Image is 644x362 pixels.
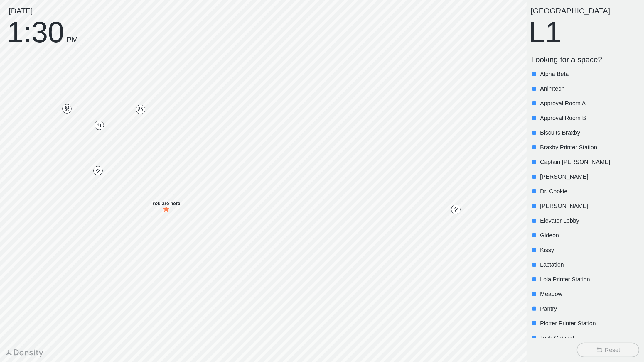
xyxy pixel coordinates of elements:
[540,99,638,107] p: Approval Room A
[540,143,638,151] p: Braxby Printer Station
[540,305,638,313] p: Pantry
[540,158,638,166] p: Captain [PERSON_NAME]
[540,334,638,342] p: Tech Cabinet
[540,231,638,239] p: Gideon
[577,343,639,357] button: Reset
[540,290,638,298] p: Meadow
[540,84,638,93] p: Animtech
[540,216,638,225] p: Elevator Lobby
[540,172,638,181] p: [PERSON_NAME]
[540,70,638,78] p: Alpha Beta
[531,55,639,64] p: Looking for a space?
[540,319,638,327] p: Plotter Printer Station
[540,260,638,269] p: Lactation
[540,114,638,122] p: Approval Room B
[605,346,620,354] div: Reset
[540,202,638,210] p: [PERSON_NAME]
[540,187,638,195] p: Dr. Cookie
[540,128,638,137] p: Biscuits Braxby
[540,246,638,254] p: Kissy
[540,275,638,283] p: Lola Printer Station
